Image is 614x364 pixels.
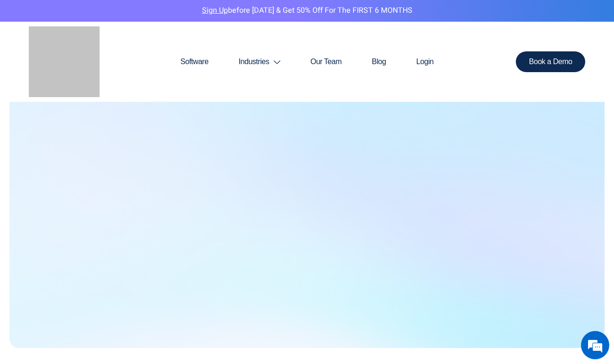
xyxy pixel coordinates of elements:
[224,39,295,84] a: Industries
[202,5,228,16] a: Sign Up
[295,39,357,84] a: Our Team
[7,5,607,17] p: before [DATE] & Get 50% Off for the FIRST 6 MONTHS
[401,39,449,84] a: Login
[165,39,223,84] a: Software
[357,39,401,84] a: Blog
[516,51,586,72] a: Book a Demo
[529,58,572,66] span: Book a Demo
